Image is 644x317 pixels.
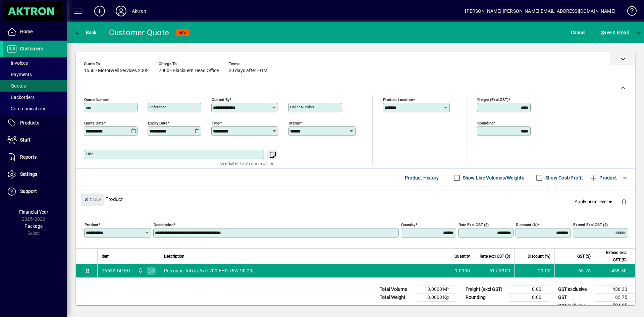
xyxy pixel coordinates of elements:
[571,27,586,38] span: Cancel
[7,60,28,66] span: Invoices
[74,30,97,35] span: Back
[555,294,595,302] td: GST
[383,97,413,102] mat-label: Product location
[109,27,169,38] div: Customer Quote
[417,285,457,294] td: 18.0000 M³
[229,68,267,73] span: 20 days after EOM
[516,222,538,227] mat-label: Discount (%)
[149,105,166,109] mat-label: Reference
[110,5,132,17] button: Profile
[616,199,632,205] app-page-header-button: Delete
[85,222,98,227] mat-label: Product
[89,5,110,17] button: Add
[480,253,510,260] span: Rate excl GST ($)
[459,222,489,227] mat-label: Rate excl GST ($)
[417,294,457,302] td: 18.0000 Kg
[20,154,37,160] span: Reports
[462,285,509,294] td: Freight (excl GST)
[164,267,255,274] span: Petronas Tutela Axle 700 EHD 75W-90 20L
[465,6,615,16] div: [PERSON_NAME] [PERSON_NAME][EMAIL_ADDRESS][DOMAIN_NAME]
[573,222,608,227] mat-label: Extend excl GST ($)
[402,172,442,184] button: Product History
[81,194,104,206] button: Close
[20,46,43,51] span: Customers
[7,83,26,89] span: Quotes
[79,196,105,202] app-page-header-button: Close
[159,68,219,73] span: 7000 - BlackFern Head Office
[590,172,617,183] span: Product
[212,97,229,102] mat-label: Quoted by
[220,159,273,167] mat-hint: Use 'Enter' to start a new line
[601,30,604,35] span: S
[3,69,67,80] a: Payments
[154,222,173,227] mat-label: Description
[601,27,629,38] span: ave & Email
[595,294,635,302] td: 65.75
[7,95,35,100] span: Backorders
[86,152,93,156] mat-label: Title
[20,29,33,34] span: Home
[616,194,632,210] button: Delete
[598,27,632,39] button: Save & Email
[72,27,98,39] button: Back
[3,149,67,166] a: Reports
[102,267,130,274] div: 76632R41EU
[462,294,509,302] td: Rounding
[290,105,314,109] mat-label: Order number
[136,267,144,274] span: Central
[7,106,46,111] span: Communications
[20,137,31,143] span: Staff
[555,302,595,310] td: GST inclusive
[555,285,595,294] td: GST exclusive
[3,115,67,131] a: Products
[3,23,67,40] a: Home
[554,264,595,277] td: 65.75
[102,253,110,260] span: Item
[478,267,510,274] div: 617.3300
[577,253,591,260] span: GST ($)
[20,171,37,177] span: Settings
[132,6,146,16] div: Aktron
[84,121,104,125] mat-label: Quote date
[477,121,493,125] mat-label: Rounding
[3,132,67,149] a: Staff
[3,92,67,103] a: Backorders
[212,121,220,125] mat-label: Type
[148,121,167,125] mat-label: Expiry date
[544,174,583,181] label: Show Cost/Profit
[405,172,439,183] span: Product History
[19,209,48,215] span: Financial Year
[586,172,620,184] button: Product
[622,1,636,23] a: Knowledge Base
[178,31,187,35] span: NEW
[454,253,470,260] span: Quantity
[599,249,627,264] span: Extend excl GST ($)
[575,198,613,205] span: Apply price level
[3,166,67,183] a: Settings
[164,253,184,260] span: Description
[595,302,635,310] td: 504.05
[24,223,43,229] span: Package
[595,264,635,277] td: 438.30
[3,80,67,92] a: Quotes
[376,294,417,302] td: Total Weight
[76,187,635,211] div: Product
[289,121,300,125] mat-label: Status
[84,97,109,102] mat-label: Quote number
[20,189,37,194] span: Support
[84,194,101,205] span: Close
[3,57,67,69] a: Invoices
[509,285,549,294] td: 0.00
[376,285,417,294] td: Total Volume
[462,174,524,181] label: Show Line Volumes/Weights
[528,253,550,260] span: Discount (%)
[84,68,149,73] span: 1550 - Motorwell Services 2002
[514,264,554,277] td: 29.00
[401,222,415,227] mat-label: Quantity
[569,27,587,39] button: Cancel
[3,103,67,114] a: Communications
[455,267,470,274] span: 1.0000
[67,27,104,39] app-page-header-button: Back
[595,285,635,294] td: 438.30
[20,120,39,125] span: Products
